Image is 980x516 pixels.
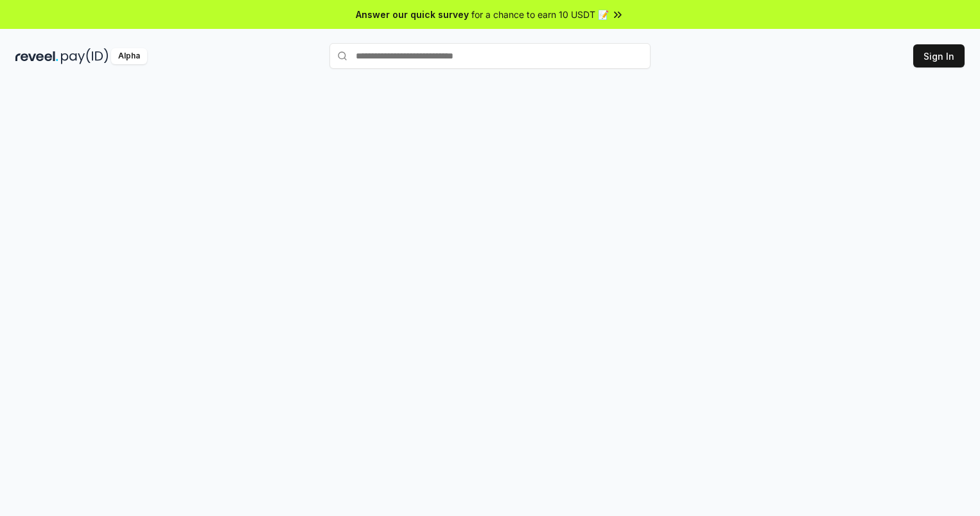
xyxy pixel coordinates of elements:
div: Alpha [111,48,147,64]
img: pay_id [61,48,109,64]
img: reveel_dark [15,48,58,64]
button: Sign In [913,44,965,67]
span: Answer our quick survey [356,8,469,21]
span: for a chance to earn 10 USDT 📝 [471,8,609,21]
